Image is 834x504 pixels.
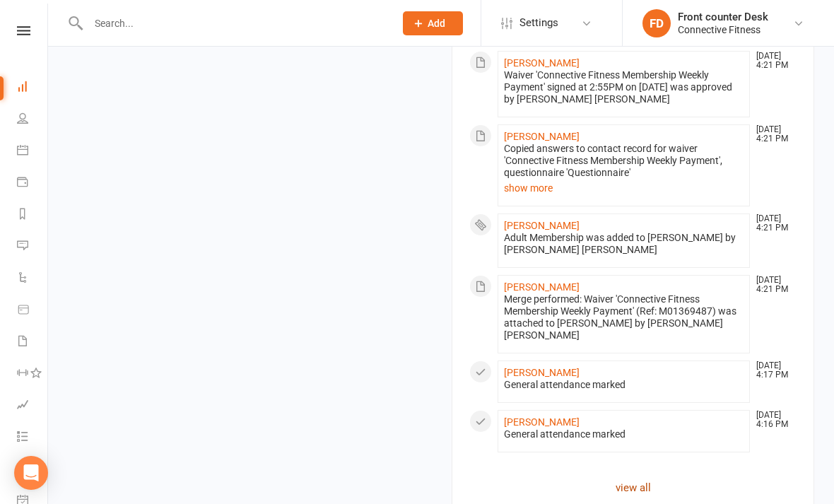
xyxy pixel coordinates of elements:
[642,9,671,37] div: FD
[678,23,768,36] div: Connective Fitness
[504,293,744,341] div: Merge performed: Waiver 'Connective Fitness Membership Weekly Payment' (Ref: M01369487) was attac...
[428,18,445,29] span: Add
[504,428,744,440] div: General attendance marked
[504,281,580,293] a: [PERSON_NAME]
[17,295,49,327] a: Product Sales
[17,168,49,199] a: Payments
[749,411,796,429] time: [DATE] 4:16 PM
[504,69,744,105] div: Waiver 'Connective Fitness Membership Weekly Payment' signed at 2:55PM on [DATE] was approved by ...
[504,379,744,391] div: General attendance marked
[749,52,796,70] time: [DATE] 4:21 PM
[749,214,796,233] time: [DATE] 4:21 PM
[17,136,49,168] a: Calendar
[678,11,768,23] div: Front counter Desk
[17,390,49,422] a: Assessments
[17,72,49,104] a: Dashboard
[403,11,463,35] button: Add
[17,199,49,231] a: Reports
[84,13,384,33] input: Search...
[14,456,48,490] div: Open Intercom Messenger
[504,416,580,428] a: [PERSON_NAME]
[504,143,744,179] div: Copied answers to contact record for waiver 'Connective Fitness Membership Weekly Payment', quest...
[504,57,580,69] a: [PERSON_NAME]
[504,220,580,231] a: [PERSON_NAME]
[17,454,49,486] a: What's New
[504,131,580,142] a: [PERSON_NAME]
[504,367,580,378] a: [PERSON_NAME]
[504,232,744,256] div: Adult Membership was added to [PERSON_NAME] by [PERSON_NAME] [PERSON_NAME]
[749,276,796,294] time: [DATE] 4:21 PM
[749,361,796,380] time: [DATE] 4:17 PM
[17,104,49,136] a: People
[504,179,744,194] a: show more
[469,479,797,496] a: view all
[749,125,796,143] time: [DATE] 4:21 PM
[519,7,558,39] span: Settings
